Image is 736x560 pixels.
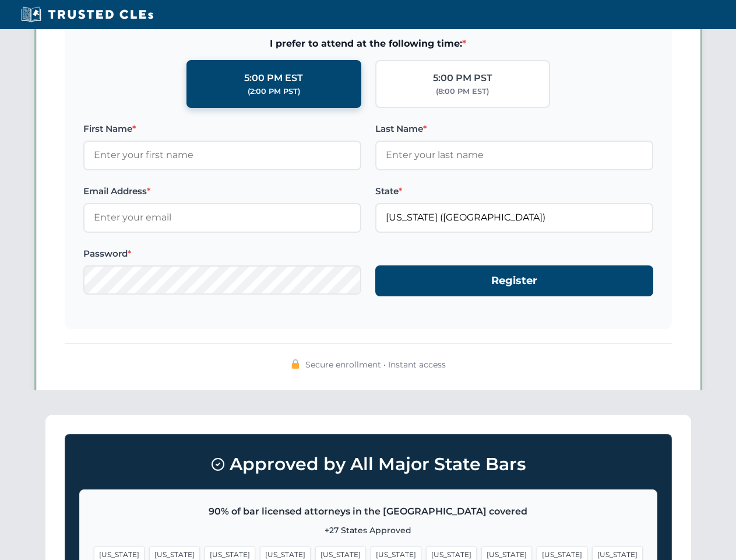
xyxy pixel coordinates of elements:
[244,71,303,86] div: 5:00 PM EST
[433,71,492,86] div: 5:00 PM PST
[305,358,446,371] span: Secure enrollment • Instant access
[83,247,361,261] label: Password
[436,86,489,97] div: (8:00 PM EST)
[83,203,361,232] input: Enter your email
[83,184,361,198] label: Email Address
[248,86,300,97] div: (2:00 PM PST)
[79,449,657,480] h3: Approved by All Major State Bars
[375,141,653,170] input: Enter your last name
[17,6,157,23] img: Trusted CLEs
[83,122,361,136] label: First Name
[94,504,643,519] p: 90% of bar licensed attorneys in the [GEOGRAPHIC_DATA] covered
[375,184,653,198] label: State
[94,524,643,537] p: +27 States Approved
[291,359,300,369] img: 🔒
[83,36,653,51] span: I prefer to attend at the following time:
[375,122,653,136] label: Last Name
[375,265,653,296] button: Register
[375,203,653,232] input: Florida (FL)
[83,141,361,170] input: Enter your first name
